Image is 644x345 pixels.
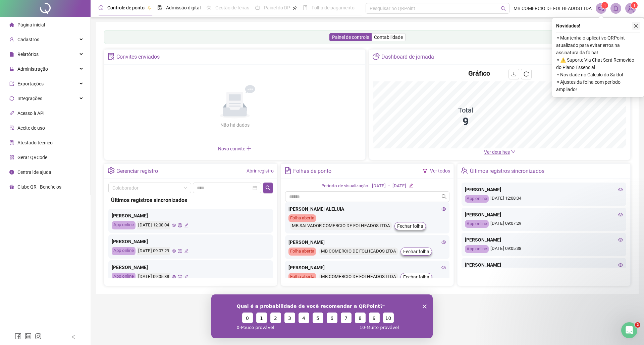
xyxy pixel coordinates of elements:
span: Relatórios [17,52,39,57]
span: plus [246,146,252,151]
div: [PERSON_NAME] [465,236,623,244]
iframe: Intercom live chat [621,322,637,338]
div: App online [465,245,489,253]
span: eye [618,263,623,267]
div: Últimos registros sincronizados [470,165,544,177]
button: Fechar folha [400,273,432,281]
span: Folha de pagamento [312,5,355,10]
span: pushpin [147,6,151,10]
button: Fechar folha [400,248,432,256]
span: 2 [635,322,640,328]
span: Integrações [17,96,42,101]
a: Ver todos [430,168,450,174]
span: setting [108,167,115,174]
span: api [9,111,14,116]
div: App online [465,220,489,228]
span: Exportações [17,81,44,86]
span: search [441,194,447,199]
span: sync [9,96,14,101]
div: [DATE] 12:08:04 [137,221,170,229]
div: [DATE] [392,183,406,190]
span: notification [598,5,604,11]
span: pie-chart [373,53,380,60]
span: Fechar folha [397,222,423,230]
div: [PERSON_NAME] [465,261,623,269]
span: solution [108,53,115,60]
sup: Atualize o seu contato no menu Meus Dados [631,2,638,9]
span: qrcode [9,155,14,160]
div: [PERSON_NAME] [288,264,446,271]
span: Aceite de uso [17,125,45,131]
span: filter [423,168,427,173]
span: 1 [633,3,636,8]
span: download [511,71,517,77]
span: edit [184,275,189,279]
iframe: Pesquisa da QRPoint [211,294,433,338]
span: ⚬ Novidade no Cálculo do Saldo! [556,71,640,78]
span: Fechar folha [403,273,429,281]
div: [PERSON_NAME] [465,186,623,193]
span: solution [9,140,14,145]
span: Novo convite [218,146,252,151]
span: sun [207,5,211,10]
div: Dashboard de jornada [381,51,434,63]
div: Não há dados [204,121,266,129]
div: MB COMERCIO DE FOLHEADOS LTDA [319,248,398,255]
span: global [178,223,182,227]
span: eye [172,249,176,253]
div: [PERSON_NAME] [112,238,270,245]
div: [PERSON_NAME] [112,264,270,271]
span: eye [172,275,176,279]
div: App online [112,247,136,255]
span: export [9,81,14,86]
span: Administração [17,66,48,72]
span: file-done [157,5,162,10]
div: [DATE] 09:05:38 [465,245,623,253]
span: lock [9,67,14,71]
div: [PERSON_NAME] ALELUIA [288,205,446,213]
span: close [634,23,638,28]
div: Período de visualização: [321,183,369,190]
span: down [511,149,516,154]
span: 1 [604,3,606,8]
span: eye [172,223,176,227]
span: reload [524,71,529,77]
span: Contabilidade [374,34,403,40]
div: [DATE] [372,183,386,190]
span: Admissão digital [166,5,201,10]
div: [DATE] 12:08:04 [465,195,623,203]
span: search [265,185,271,191]
div: - [388,183,390,190]
span: Controle de ponto [107,5,145,10]
div: MB COMERCIO DE FOLHEADOS LTDA [319,273,398,281]
span: edit [184,223,189,227]
span: ⚬ Ajustes da folha com período ampliado! [556,78,640,93]
span: facebook [15,333,21,340]
span: info-circle [9,170,14,175]
div: [DATE] 09:07:29 [137,247,170,255]
div: Convites enviados [116,51,160,63]
span: linkedin [25,333,32,340]
footer: QRPoint © 2025 - 2.90.5 - [91,322,644,345]
span: Acesso à API [17,111,45,116]
div: App online [112,273,136,281]
span: eye [441,207,446,211]
span: Painel do DP [264,5,290,10]
div: Folha aberta [288,248,316,256]
button: Fechar folha [394,222,426,230]
span: left [71,335,76,339]
span: bell [613,5,619,11]
div: [PERSON_NAME] [288,238,446,246]
span: eye [618,237,623,242]
span: user-add [9,37,14,42]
